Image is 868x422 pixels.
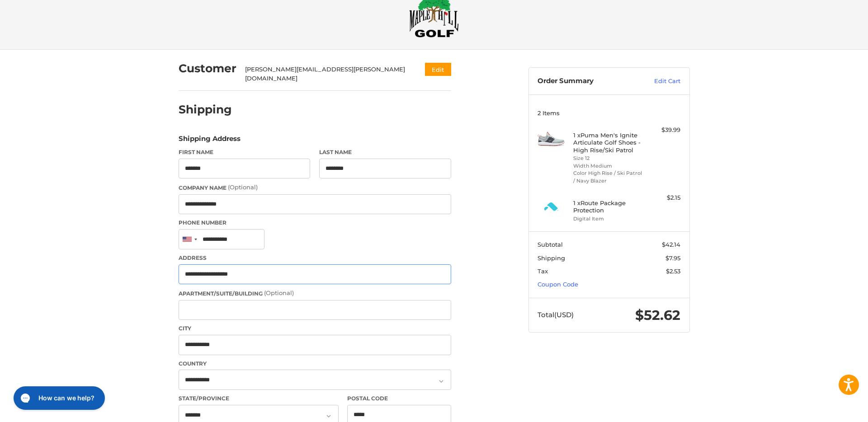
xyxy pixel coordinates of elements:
[665,254,680,262] span: $7.95
[538,241,563,248] span: Subtotal
[635,77,680,86] a: Edit Cart
[635,307,680,324] span: $52.62
[9,383,108,413] iframe: Gorgias live chat messenger
[264,289,294,296] small: (Optional)
[179,394,339,403] label: State/Province
[179,360,451,368] label: Country
[179,103,232,117] h2: Shipping
[645,126,680,135] div: $39.99
[573,155,642,162] li: Size 12
[538,267,548,275] span: Tax
[538,254,565,262] span: Shipping
[425,63,451,76] button: Edit
[179,254,451,262] label: Address
[538,77,635,86] h3: Order Summary
[573,169,642,184] li: Color High Rise / Ski Patrol / Navy Blazer
[179,183,451,192] label: Company Name
[179,289,451,298] label: Apartment/Suite/Building
[228,183,258,191] small: (Optional)
[179,134,241,148] legend: Shipping Address
[179,61,236,75] h2: Customer
[245,65,407,83] div: [PERSON_NAME][EMAIL_ADDRESS][PERSON_NAME][DOMAIN_NAME]
[538,310,574,319] span: Total (USD)
[179,230,200,249] div: United States: +1
[662,241,680,248] span: $42.14
[666,267,680,275] span: $2.53
[179,148,311,156] label: First Name
[573,131,642,154] h4: 1 x Puma Men's Ignite Articulate Golf Shoes - High Rise/Ski Patrol
[347,394,451,403] label: Postal Code
[179,219,451,227] label: Phone Number
[573,215,642,223] li: Digital Item
[573,162,642,170] li: Width Medium
[538,109,680,117] h3: 2 Items
[538,281,578,288] a: Coupon Code
[573,199,642,214] h4: 1 x Route Package Protection
[319,148,451,156] label: Last Name
[179,324,451,333] label: City
[645,193,680,202] div: $2.15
